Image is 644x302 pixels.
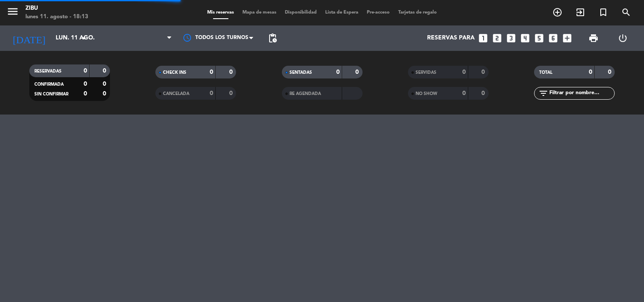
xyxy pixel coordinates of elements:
[462,69,466,75] strong: 0
[552,7,562,17] i: add_circle_outline
[163,92,189,96] span: CANCELADA
[34,82,64,87] span: CONFIRMADA
[25,13,88,21] div: lunes 11. agosto - 18:13
[598,7,608,17] i: turned_in_not
[34,92,68,96] span: SIN CONFIRMAR
[569,5,592,20] span: WALK IN
[608,25,638,51] div: LOG OUT
[416,70,436,75] span: SERVIDAS
[462,90,466,96] strong: 0
[103,91,108,97] strong: 0
[520,33,531,44] i: looks_4
[589,69,592,75] strong: 0
[281,10,321,15] span: Disponibilidad
[481,90,487,96] strong: 0
[210,69,213,75] strong: 0
[548,89,614,98] input: Filtrar por nombre...
[592,5,615,20] span: Reserva especial
[84,91,87,97] strong: 0
[267,33,278,43] span: pending_actions
[562,33,573,44] i: add_box
[321,10,363,15] span: Lista de Espera
[203,10,238,15] span: Mis reservas
[336,69,340,75] strong: 0
[210,90,213,96] strong: 0
[548,33,559,44] i: looks_6
[6,29,51,48] i: [DATE]
[427,35,475,42] span: Reservas para
[25,4,88,13] div: Zibu
[6,5,19,18] i: menu
[163,70,186,75] span: CHECK INS
[608,69,613,75] strong: 0
[290,92,321,96] span: RE AGENDADA
[534,33,545,44] i: looks_5
[6,5,19,21] button: menu
[481,69,487,75] strong: 0
[618,33,628,43] i: power_settings_new
[546,5,569,20] span: RESERVAR MESA
[355,69,360,75] strong: 0
[290,70,312,75] span: SENTADAS
[84,81,87,87] strong: 0
[229,90,234,96] strong: 0
[363,10,394,15] span: Pre-acceso
[538,88,548,98] i: filter_list
[394,10,441,15] span: Tarjetas de regalo
[229,69,234,75] strong: 0
[588,33,599,43] span: print
[621,7,631,17] i: search
[506,33,517,44] i: looks_3
[84,68,87,74] strong: 0
[416,92,437,96] span: NO SHOW
[492,33,503,44] i: looks_two
[103,81,108,87] strong: 0
[103,68,108,74] strong: 0
[34,69,62,73] span: RESERVADAS
[478,33,489,44] i: looks_one
[238,10,281,15] span: Mapa de mesas
[79,33,89,43] i: arrow_drop_down
[575,7,585,17] i: exit_to_app
[615,5,638,20] span: BUSCAR
[539,70,552,75] span: TOTAL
